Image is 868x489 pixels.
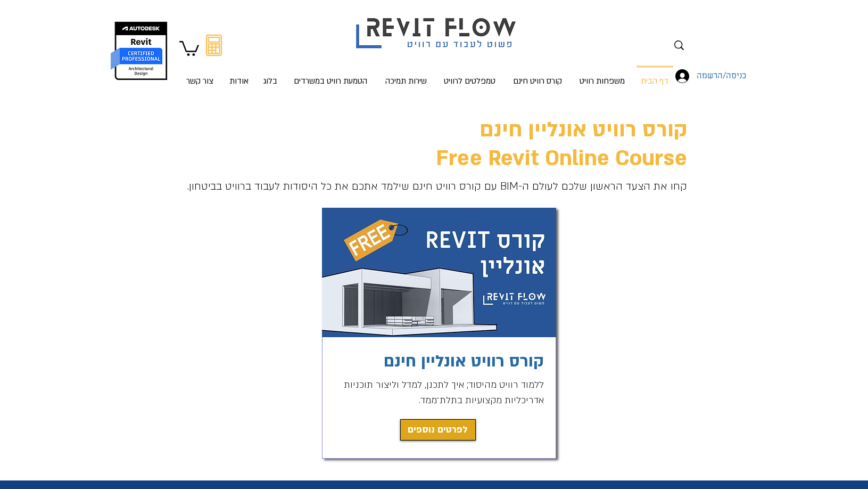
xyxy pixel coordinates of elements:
a: לפרטים נוספים [400,419,476,441]
img: autodesk certified professional in revit for architectural design יונתן אלדד [110,21,169,80]
a: משפחות רוויט [572,66,633,87]
a: שירות תמיכה [377,66,436,87]
a: אודות [222,66,256,87]
a: טמפלטים לרוויט [436,66,504,87]
span: לפרטים נוספים [408,422,468,437]
svg: מחשבון מעבר מאוטוקאד לרוויט [206,35,222,56]
img: קורס רוויט חינם [322,208,556,337]
a: קורס רוויט אונליין חינםFree Revit Online Course [436,116,687,173]
a: בלוג [256,66,285,87]
p: הטמעת רוויט במשרדים [290,66,371,96]
p: אודות [225,66,253,96]
p: צור קשר [182,66,218,96]
a: קורס רוויט חינם [504,66,572,87]
p: טמפלטים לרוויט [440,66,500,96]
p: בלוג [259,66,282,96]
a: דף הבית [633,66,676,87]
span: כניסה/הרשמה [693,69,750,83]
a: צור קשר [178,66,222,87]
button: כניסה/הרשמה [668,66,716,86]
nav: אתר [171,66,676,87]
p: שירות תמיכה [381,66,431,96]
a: הטמעת רוויט במשרדים [285,66,377,87]
p: משפחות רוויט [575,66,629,96]
span: ללמוד רוויט מהיסוד; איך לתכנן, למדל וליצור תוכניות אדריכליות מקצועיות בתלת־ממד. [344,379,544,406]
span: קורס רוויט אונליין חינם Free Revit Online Course [436,116,687,173]
img: Revit flow logo פשוט לעבוד עם רוויט [345,2,530,51]
p: קורס רוויט חינם [509,66,566,96]
span: קחו את הצעד הראשון שלכם לעולם ה-BIM עם קורס רוויט חינם שילמד אתכם את כל היסודות לעבוד ברוויט בביט... [187,180,687,193]
p: דף הבית [636,68,673,96]
a: קורס רוויט אונליין חינם [384,350,544,372]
